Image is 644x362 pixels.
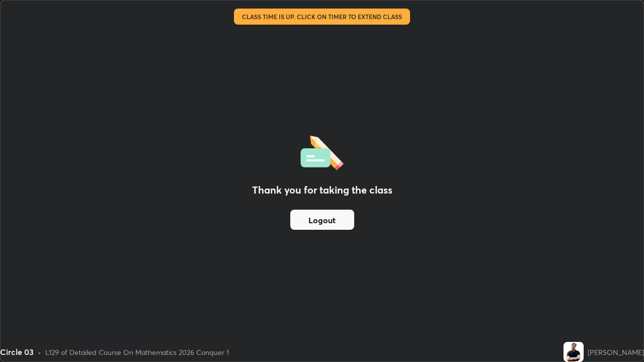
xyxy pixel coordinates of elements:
[300,132,344,170] img: offlineFeedback.1438e8b3.svg
[38,347,41,357] div: •
[588,347,644,357] div: [PERSON_NAME]
[45,347,229,357] div: L129 of Detailed Course On Mathematics 2026 Conquer 1
[290,210,354,230] button: Logout
[563,342,584,362] img: 988431c348cc4fbe81a6401cf86f26e4.jpg
[252,183,392,198] h2: Thank you for taking the class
